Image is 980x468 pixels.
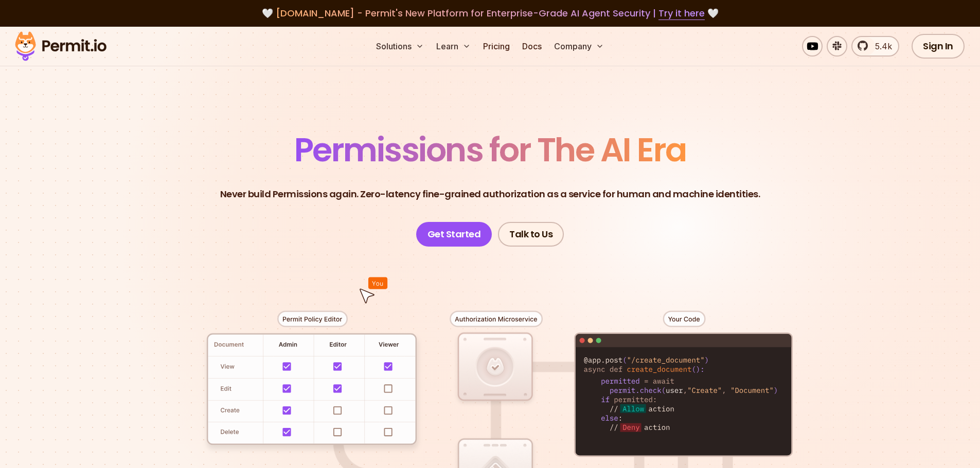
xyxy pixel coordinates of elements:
span: Permissions for The AI Era [294,127,686,173]
a: Try it here [658,7,705,20]
button: Solutions [372,36,428,57]
span: [DOMAIN_NAME] - Permit's New Platform for Enterprise-Grade AI Agent Security | [276,7,705,20]
div: 🤍 🤍 [25,6,955,21]
button: Learn [432,36,475,57]
button: Company [550,36,608,57]
p: Never build Permissions again. Zero-latency fine-grained authorization as a service for human and... [220,187,760,201]
a: Talk to Us [498,222,564,247]
a: Docs [518,36,546,57]
a: Sign In [912,34,965,59]
span: 5.4k [869,40,892,52]
a: Get Started [416,222,492,247]
a: Pricing [479,36,514,57]
img: Permit logo [10,29,111,64]
a: 5.4k [851,36,899,57]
